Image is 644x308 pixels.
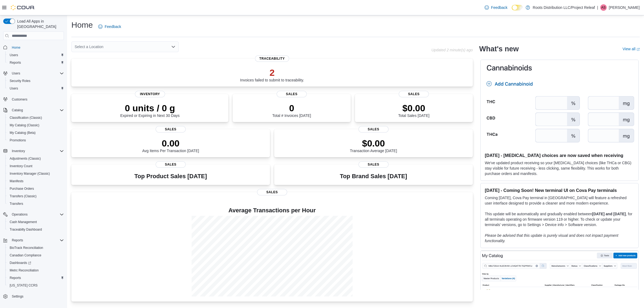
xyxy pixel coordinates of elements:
[10,211,64,218] span: Operations
[398,103,429,118] div: Total Sales [DATE]
[600,4,607,11] div: Antwan Stone
[135,91,165,97] span: Inventory
[597,4,598,11] p: |
[10,171,50,176] span: Inventory Manager (Classic)
[105,24,121,29] span: Feedback
[8,219,64,225] span: Cash Management
[10,293,25,300] a: Settings
[272,103,311,113] p: 0
[491,5,507,10] span: Feedback
[1,43,66,51] button: Home
[8,275,64,281] span: Reports
[485,153,634,158] h3: [DATE] - [MEDICAL_DATA] choices are now saved when receiving
[485,233,618,243] em: Please be advised that this update is purely visual and does not impact payment functionality.
[8,130,38,136] a: My Catalog (Beta)
[8,137,28,144] a: Promotions
[5,244,66,252] button: BioTrack Reconciliation
[8,267,41,274] a: Metrc Reconciliation
[10,194,36,198] span: Transfers (Classic)
[10,148,27,154] button: Inventory
[12,149,25,153] span: Inventory
[5,252,66,259] button: Canadian Compliance
[134,173,207,180] h3: Top Product Sales [DATE]
[592,212,626,216] strong: [DATE] and [DATE]
[12,45,20,50] span: Home
[10,107,25,113] button: Catalog
[8,52,64,58] span: Users
[340,173,407,180] h3: Top Brand Sales [DATE]
[8,137,64,144] span: Promotions
[485,195,634,206] p: Coming [DATE], Cova Pay terminal in [GEOGRAPHIC_DATA] will feature a refreshed user interface des...
[171,45,175,49] button: Open list of options
[10,44,64,51] span: Home
[10,53,18,57] span: Users
[10,237,25,243] button: Reports
[8,267,64,274] span: Metrc Reconciliation
[8,193,64,199] span: Transfers (Classic)
[5,162,66,170] button: Inventory Count
[5,85,66,92] button: Users
[240,67,304,82] div: Invoices failed to submit to traceability.
[142,138,199,149] p: 0.00
[512,5,523,10] input: Dark Mode
[257,189,287,195] span: Sales
[8,200,25,207] a: Transfers
[5,177,66,185] button: Manifests
[482,2,510,13] a: Feedback
[8,170,52,177] a: Inventory Manager (Classic)
[10,253,41,257] span: Canadian Compliance
[5,192,66,200] button: Transfers (Classic)
[10,70,64,77] span: Users
[10,261,31,265] span: Dashboards
[12,108,23,112] span: Catalog
[240,67,304,78] p: 2
[623,47,640,51] a: View allExternal link
[120,103,180,113] p: 0 units / 0 g
[5,259,66,267] a: Dashboards
[5,200,66,207] button: Transfers
[5,121,66,129] button: My Catalog (Classic)
[8,252,64,259] span: Canadian Compliance
[10,107,64,113] span: Catalog
[8,163,64,169] span: Inventory Count
[5,129,66,137] button: My Catalog (Beta)
[8,178,25,184] a: Manifests
[398,103,429,113] p: $0.00
[8,226,44,233] a: Traceabilty Dashboard
[485,211,634,227] p: This update will be automatically and gradually enabled between , for all terminals operating on ...
[8,193,39,199] a: Transfers (Classic)
[5,282,66,289] button: [US_STATE] CCRS
[601,4,606,11] span: AS
[10,276,21,280] span: Reports
[8,78,64,84] span: Security Roles
[5,155,66,162] button: Adjustments (Classic)
[5,51,66,59] button: Users
[1,292,66,300] button: Settings
[10,211,30,218] button: Operations
[15,19,64,29] span: Load All Apps in [GEOGRAPHIC_DATA]
[5,114,66,121] button: Classification (Classic)
[10,44,23,51] a: Home
[485,188,634,193] h3: [DATE] - Coming Soon! New terminal UI on Cova Pay terminals
[1,106,66,114] button: Catalog
[533,4,595,11] p: Roots Distribution LLC/Project Releaf
[8,114,44,121] a: Classification (Classic)
[8,85,20,92] a: Users
[10,246,43,250] span: BioTrack Reconciliation
[8,275,23,281] a: Reports
[8,219,39,225] a: Cash Management
[12,97,27,102] span: Customers
[11,5,35,10] img: Cova
[10,96,64,103] span: Customers
[8,226,64,233] span: Traceabilty Dashboard
[10,202,23,206] span: Transfers
[8,59,23,66] a: Reports
[76,207,469,214] h4: Average Transactions per Hour
[8,252,43,259] a: Canadian Compliance
[8,282,64,289] span: Washington CCRS
[479,45,519,53] h2: What's new
[8,260,64,266] span: Dashboards
[8,85,64,92] span: Users
[1,147,66,155] button: Inventory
